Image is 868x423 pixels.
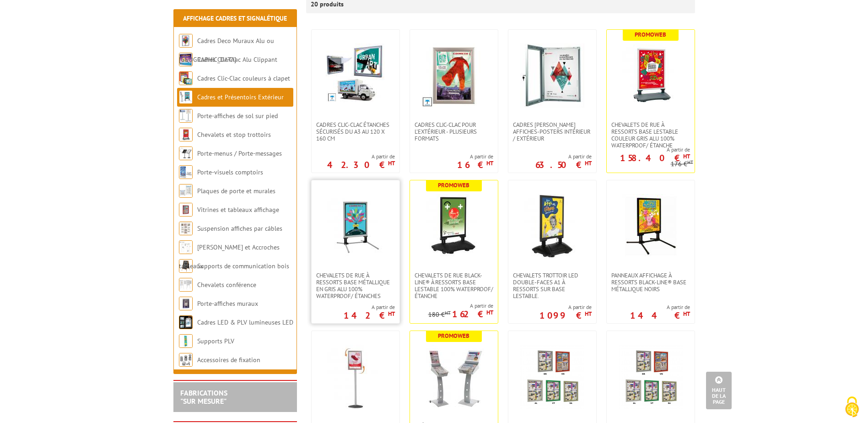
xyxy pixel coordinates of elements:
[197,337,234,345] a: Supports PLV
[179,353,193,367] img: Accessoires de fixation
[197,318,293,326] a: Cadres LED & PLV lumineuses LED
[388,310,395,318] sup: HT
[452,311,493,317] p: 162 €
[197,93,284,101] a: Cadres et Présentoirs Extérieur
[179,37,274,64] a: Cadres Deco Muraux Alu ou [GEOGRAPHIC_DATA]
[438,181,469,189] b: Promoweb
[836,392,868,423] button: Cookies (fenêtre modale)
[520,43,584,108] img: Cadres vitrines affiches-posters intérieur / extérieur
[611,272,690,293] span: Panneaux affichage à ressorts Black-Line® base métallique Noirs
[539,304,592,311] span: A partir de
[607,121,695,149] a: Chevalets de rue à ressorts base lestable couleur Gris Alu 100% waterproof/ étanche
[630,313,690,318] p: 144 €
[327,162,395,168] p: 42.30 €
[410,121,498,142] a: Cadres Clic-Clac pour l'extérieur - PLUSIEURS FORMATS
[179,240,193,254] img: Cimaises et Accroches tableaux
[486,159,493,167] sup: HT
[671,161,693,168] p: 176 €
[611,121,690,149] span: Chevalets de rue à ressorts base lestable couleur Gris Alu 100% waterproof/ étanche
[513,121,592,142] span: Cadres [PERSON_NAME] affiches-posters intérieur / extérieur
[445,309,451,316] sup: HT
[179,315,193,329] img: Cadres LED & PLV lumineuses LED
[422,345,486,409] img: Présentoirs-distributeurs mobiles pour brochures, format portrait ou paysage avec capot et porte-...
[197,206,279,214] a: Vitrines et tableaux affichage
[316,272,395,299] span: Chevalets de rue à ressorts base métallique en Gris Alu 100% WATERPROOF/ Étanches
[312,121,399,142] a: Cadres Clic-Clac étanches sécurisés du A3 au 120 x 160 cm
[508,121,596,142] a: Cadres [PERSON_NAME] affiches-posters intérieur / extérieur
[415,272,493,299] span: Chevalets de rue Black-Line® à ressorts base lestable 100% WATERPROOF/ Étanche
[607,272,695,293] a: Panneaux affichage à ressorts Black-Line® base métallique Noirs
[179,278,193,292] img: Chevalets conférence
[635,31,666,38] b: Promoweb
[428,302,493,309] span: A partir de
[585,159,592,167] sup: HT
[620,155,690,161] p: 158.40 €
[197,149,282,157] a: Porte-menus / Porte-messages
[179,71,193,85] img: Cadres Clic-Clac couleurs à clapet
[535,153,592,160] span: A partir de
[179,184,193,198] img: Plaques de porte et murales
[513,272,592,299] span: Chevalets Trottoir LED double-faces A1 à ressorts sur base lestable.
[197,187,275,195] a: Plaques de porte et murales
[197,224,282,233] a: Suspension affiches par câbles
[326,43,385,103] img: Cadres Clic-Clac étanches sécurisés du A3 au 120 x 160 cm
[388,159,395,167] sup: HT
[197,356,260,364] a: Accessoires de fixation
[585,310,592,318] sup: HT
[457,153,493,160] span: A partir de
[486,309,493,316] sup: HT
[179,297,193,310] img: Porte-affiches muraux
[841,396,863,418] img: Cookies (fenêtre modale)
[535,162,592,168] p: 63.50 €
[179,90,193,104] img: Cadres et Présentoirs Extérieur
[327,153,395,160] span: A partir de
[197,112,278,120] a: Porte-affiches de sol sur pied
[428,311,451,318] p: 180 €
[179,203,193,217] img: Vitrines et tableaux affichage
[410,272,498,299] a: Chevalets de rue Black-Line® à ressorts base lestable 100% WATERPROOF/ Étanche
[706,372,732,409] a: Haut de la page
[422,43,486,108] img: Cadres Clic-Clac pour l'extérieur - PLUSIEURS FORMATS
[619,43,683,108] img: Chevalets de rue à ressorts base lestable couleur Gris Alu 100% waterproof/ étanche
[683,152,690,160] sup: HT
[180,388,227,406] a: FABRICATIONS"Sur Mesure"
[520,345,584,409] img: Vitrines affichage extérieur 6 couleurs 1 feuille pour affichage avec aimants
[179,222,193,235] img: Suspension affiches par câbles
[323,194,388,258] img: Chevalets de rue à ressorts base métallique en Gris Alu 100% WATERPROOF/ Étanches
[508,272,596,299] a: Chevalets Trottoir LED double-faces A1 à ressorts sur base lestable.
[630,304,690,311] span: A partir de
[422,194,486,258] img: Chevalets de rue Black-Line® à ressorts base lestable 100% WATERPROOF/ Étanche
[344,313,395,318] p: 142 €
[179,109,193,123] img: Porte-affiches de sol sur pied
[179,334,193,348] img: Supports PLV
[179,34,193,48] img: Cadres Deco Muraux Alu ou Bois
[323,345,388,409] img: Porte-affiches / Porte-messages extérieurs étanches sur pied h 133 ou h 155 cm
[197,168,263,176] a: Porte-visuels comptoirs
[607,146,690,153] span: A partir de
[457,162,493,168] p: 16 €
[438,332,469,340] b: Promoweb
[197,281,256,289] a: Chevalets conférence
[312,272,399,299] a: Chevalets de rue à ressorts base métallique en Gris Alu 100% WATERPROOF/ Étanches
[179,243,280,270] a: [PERSON_NAME] et Accroches tableaux
[619,194,683,258] img: Panneaux affichage à ressorts Black-Line® base métallique Noirs
[687,159,693,165] sup: HT
[197,74,290,82] a: Cadres Clic-Clac couleurs à clapet
[197,262,289,270] a: Supports de communication bois
[197,55,277,64] a: Cadres Clic-Clac Alu Clippant
[179,165,193,179] img: Porte-visuels comptoirs
[415,121,493,142] span: Cadres Clic-Clac pour l'extérieur - PLUSIEURS FORMATS
[179,128,193,141] img: Chevalets et stop trottoirs
[344,304,395,311] span: A partir de
[316,121,395,142] span: Cadres Clic-Clac étanches sécurisés du A3 au 120 x 160 cm
[683,310,690,318] sup: HT
[197,130,271,139] a: Chevalets et stop trottoirs
[183,14,287,22] a: Affichage Cadres et Signalétique
[619,345,683,409] img: Vitrines affichage extérieur 6 couleurs 9 feuilles pour affichage avec aimants
[197,299,258,308] a: Porte-affiches muraux
[179,146,193,160] img: Porte-menus / Porte-messages
[520,194,584,258] img: Chevalets Trottoir LED double-faces A1 à ressorts sur base lestable.
[539,313,592,318] p: 1099 €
